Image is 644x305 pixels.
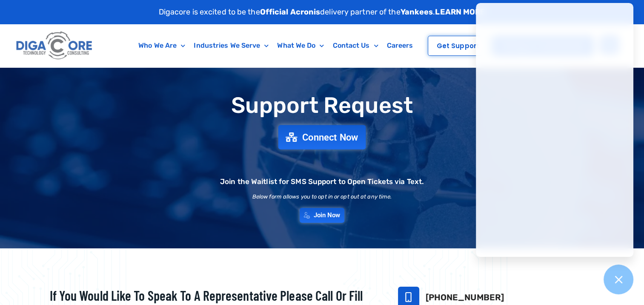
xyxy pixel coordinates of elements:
[260,7,321,17] strong: Official Acronis
[134,36,189,55] a: Who We Are
[428,36,488,56] a: Get Support
[426,292,504,302] a: [PHONE_NUMBER]
[159,6,486,18] p: Digacore is excited to be the delivery partner of the .
[14,29,95,63] img: Digacore logo 1
[189,36,273,55] a: Industries We Serve
[273,36,328,55] a: What We Do
[29,93,616,118] h1: Support Request
[278,125,366,149] a: Connect Now
[401,7,433,17] strong: Yankees
[252,194,392,199] h2: Below form allows you to opt in or opt out at any time.
[328,36,382,55] a: Contact Us
[314,212,341,219] span: Join Now
[300,208,345,223] a: Join Now
[302,132,358,142] span: Connect Now
[476,3,633,257] iframe: Chatgenie Messenger
[129,36,422,55] nav: Menu
[383,36,418,55] a: Careers
[220,178,424,185] h2: Join the Waitlist for SMS Support to Open Tickets via Text.
[435,7,485,17] a: LEARN MORE
[437,43,479,49] span: Get Support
